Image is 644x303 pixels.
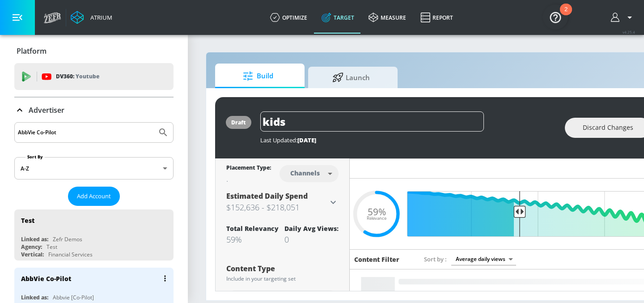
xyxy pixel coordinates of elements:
p: Platform [17,46,47,56]
span: [DATE] [297,136,316,144]
div: Test [21,216,34,225]
span: Relevance [367,216,386,221]
div: Financial Services [48,251,93,258]
span: Add Account [77,191,111,201]
input: Search by name [18,127,153,138]
span: Sort by [424,255,447,263]
button: Submit Search [153,123,173,142]
div: 2 [564,9,568,21]
div: Vertical: [21,251,44,258]
div: AbbVie Co-Pilot [21,274,71,283]
p: Youtube [76,72,99,81]
span: Build [224,65,292,87]
span: Launch [317,67,385,88]
div: Last Updated: [260,136,556,144]
span: 59% [368,207,386,216]
a: Atrium [71,11,112,24]
div: Atrium [87,13,112,21]
label: Sort By [25,154,45,160]
div: Include in your targeting set [226,276,339,282]
p: DV360: [56,72,99,81]
div: Agency: [21,243,42,251]
button: Add Account [68,187,120,206]
a: optimize [263,1,314,34]
div: Average daily views [451,253,516,265]
div: Linked as: [21,294,48,301]
div: Zefr Demos [53,235,82,243]
div: Total Relevancy [226,224,279,233]
div: TestLinked as:Zefr DemosAgency:TestVertical:Financial Services [14,209,174,260]
div: draft [231,119,246,126]
div: Test [47,243,57,251]
div: Placement Type: [226,164,271,173]
a: measure [361,1,413,34]
div: A-Z [14,157,174,179]
div: 0 [284,234,339,245]
h3: $152,636 - $218,051 [226,201,328,213]
div: Content Type [226,265,339,272]
div: Estimated Daily Spend$152,636 - $218,051 [226,191,339,213]
a: Target [314,1,361,34]
a: Report [413,1,460,34]
span: Estimated Daily Spend [226,191,308,201]
div: Linked as: [21,235,48,243]
div: 59% [226,234,279,245]
div: Daily Avg Views: [284,224,339,233]
button: Open Resource Center, 2 new notifications [543,4,568,30]
div: Channels [286,169,324,177]
div: Platform [14,38,174,64]
div: Advertiser [14,98,174,123]
p: Advertiser [29,105,64,115]
div: DV360: Youtube [14,63,174,90]
span: Discard Changes [583,122,633,133]
h6: Content Filter [354,255,399,264]
span: v 4.25.4 [623,30,635,34]
div: Abbvie [Co-Pilot] [53,294,94,301]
